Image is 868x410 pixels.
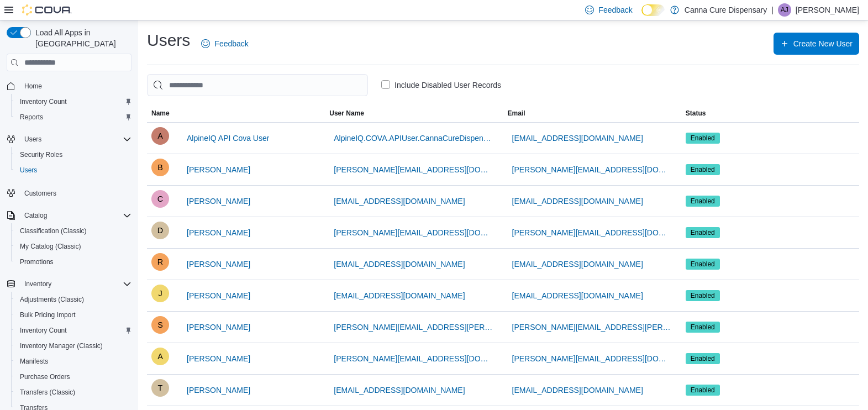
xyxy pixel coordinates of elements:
span: Feedback [598,4,632,15]
span: AlpineIQ.COVA.APIUser.CannaCureDispensary [334,133,494,144]
span: Enabled [691,291,715,301]
button: Classification (Classic) [11,223,136,239]
button: Transfers (Classic) [11,385,136,400]
span: Classification (Classic) [20,227,87,235]
div: James [151,285,169,302]
span: [PERSON_NAME] [187,290,250,301]
span: Enabled [691,196,715,206]
span: D [157,222,163,239]
button: My Catalog (Classic) [11,239,136,254]
span: Create New User [793,38,853,49]
span: Customers [24,189,56,198]
span: Enabled [691,385,715,395]
span: [EMAIL_ADDRESS][DOMAIN_NAME] [334,385,465,396]
div: Angie [151,348,169,365]
span: [PERSON_NAME][EMAIL_ADDRESS][DOMAIN_NAME] [334,227,494,238]
span: Enabled [686,164,720,175]
span: Transfers (Classic) [15,386,131,399]
span: Home [20,79,131,93]
span: User Name [329,109,364,118]
button: Users [20,133,46,146]
span: Email [508,109,525,118]
a: Manifests [15,355,52,368]
button: [PERSON_NAME][EMAIL_ADDRESS][DOMAIN_NAME] [329,222,498,244]
span: Reports [20,113,43,122]
span: Enabled [686,290,720,301]
span: [PERSON_NAME][EMAIL_ADDRESS][PERSON_NAME][DOMAIN_NAME] [512,322,672,333]
span: Adjustments (Classic) [20,295,84,304]
button: Inventory Manager (Classic) [11,338,136,354]
button: [PERSON_NAME] [182,285,255,307]
a: Home [20,80,46,93]
span: [PERSON_NAME][EMAIL_ADDRESS][DOMAIN_NAME] [334,164,494,175]
span: My Catalog (Classic) [20,242,81,251]
span: Adjustments (Classic) [15,293,131,306]
span: A [157,348,163,365]
button: [PERSON_NAME] [182,348,255,370]
button: AlpineIQ API Cova User [182,127,273,149]
span: Security Roles [15,148,131,161]
span: Enabled [691,133,715,143]
a: Bulk Pricing Import [15,308,80,322]
a: Feedback [197,33,252,55]
h1: Users [147,29,190,51]
span: Inventory [24,280,51,288]
div: Cody [151,190,169,208]
span: Dark Mode [641,16,642,17]
button: Create New User [774,33,859,55]
span: Promotions [15,255,131,269]
button: Catalog [2,208,136,223]
button: Security Roles [11,147,136,162]
button: Users [2,132,136,147]
button: [EMAIL_ADDRESS][DOMAIN_NAME] [508,190,648,212]
span: Purchase Orders [15,370,131,383]
a: Purchase Orders [15,370,75,383]
span: Enabled [691,259,715,269]
p: | [771,3,774,17]
input: Dark Mode [641,4,665,16]
div: Shantia [151,316,169,334]
span: [PERSON_NAME][EMAIL_ADDRESS][PERSON_NAME][DOMAIN_NAME] [334,322,494,333]
img: Cova [22,4,72,15]
span: Bulk Pricing Import [15,308,131,322]
span: [PERSON_NAME][EMAIL_ADDRESS][DOMAIN_NAME] [334,353,494,364]
span: Enabled [691,354,715,364]
button: Manifests [11,354,136,369]
span: Enabled [691,322,715,332]
span: Users [15,164,131,177]
span: [PERSON_NAME][EMAIL_ADDRESS][DOMAIN_NAME] [512,227,672,238]
span: A [157,127,163,145]
button: [PERSON_NAME][EMAIL_ADDRESS][DOMAIN_NAME] [329,348,498,370]
a: Promotions [15,255,58,269]
a: Users [15,164,41,177]
button: [PERSON_NAME] [182,253,255,275]
button: [PERSON_NAME] [182,379,255,401]
a: Customers [20,187,61,200]
span: C [157,190,163,208]
span: Inventory [20,277,131,291]
button: [PERSON_NAME][EMAIL_ADDRESS][PERSON_NAME][DOMAIN_NAME] [508,316,677,338]
span: [PERSON_NAME] [187,196,250,207]
p: Canna Cure Dispensary [685,3,767,17]
a: Inventory Manager (Classic) [15,339,107,353]
span: Enabled [686,385,720,396]
span: Enabled [691,165,715,175]
span: [EMAIL_ADDRESS][DOMAIN_NAME] [512,196,643,207]
span: Catalog [20,209,131,222]
button: Purchase Orders [11,369,136,385]
span: [PERSON_NAME] [187,259,250,270]
span: Status [686,109,706,118]
button: Inventory [2,276,136,292]
span: Bulk Pricing Import [20,311,76,319]
button: Inventory Count [11,323,136,338]
span: Load All Apps in [GEOGRAPHIC_DATA] [31,27,131,49]
span: Users [24,135,41,144]
span: Inventory Count [15,324,131,337]
a: Classification (Classic) [15,224,91,238]
div: Angie Johnson [778,3,791,17]
button: [EMAIL_ADDRESS][DOMAIN_NAME] [508,127,648,149]
button: Adjustments (Classic) [11,292,136,307]
button: [EMAIL_ADDRESS][DOMAIN_NAME] [329,285,469,307]
span: Catalog [24,211,47,220]
button: [PERSON_NAME] [182,316,255,338]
